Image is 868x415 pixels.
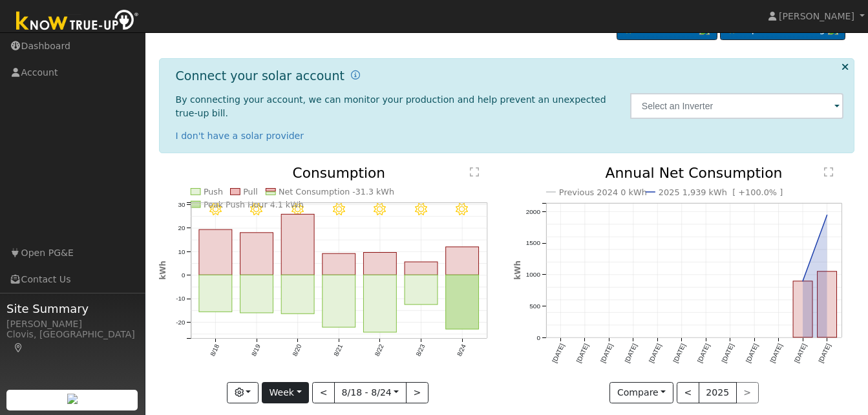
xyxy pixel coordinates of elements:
[178,201,185,208] text: 30
[240,233,273,275] rect: onclick=""
[529,303,540,310] text: 500
[659,187,783,197] text: 2025 1,939 kWh [ +100.0% ]
[10,7,145,36] img: Know True-Up
[209,343,220,357] text: 8/18
[13,343,25,353] a: Map
[793,282,812,338] rect: onclick=""
[364,253,397,275] rect: onclick=""
[334,382,407,404] button: 8/18 - 8/24
[374,204,386,216] i: 8/22 - Clear
[281,215,314,275] rect: onclick=""
[374,344,385,358] text: 8/22
[818,271,837,337] rect: onclick=""
[599,343,614,364] text: [DATE]
[323,275,355,328] rect: onclick=""
[250,343,262,357] text: 8/19
[364,275,397,333] rect: onclick=""
[672,343,686,364] text: [DATE]
[406,382,429,404] button: >
[243,187,258,197] text: Pull
[720,343,735,364] text: [DATE]
[779,11,854,21] span: [PERSON_NAME]
[262,382,309,404] button: Week
[291,343,302,357] text: 8/20
[176,94,606,118] span: By connecting your account, we can monitor your production and help prevent an unexpected true-up...
[405,262,438,275] rect: onclick=""
[559,187,647,197] text: Previous 2024 0 kWh
[178,248,185,255] text: 10
[209,204,221,216] i: 8/18 - Clear
[456,204,469,216] i: 8/24 - Clear
[178,225,185,232] text: 20
[199,275,232,312] rect: onclick=""
[745,343,759,364] text: [DATE]
[281,275,314,314] rect: onclick=""
[818,343,832,364] text: [DATE]
[204,187,223,197] text: Push
[769,343,784,364] text: [DATE]
[415,204,427,216] i: 8/23 - Clear
[199,230,232,275] rect: onclick=""
[825,213,830,218] circle: onclick=""
[312,382,335,404] button: <
[176,131,304,141] a: I don't have a solar provider
[446,247,479,275] rect: onclick=""
[677,382,699,404] button: <
[291,204,304,216] i: 8/20 - Clear
[168,19,238,34] a: Dashboard
[525,271,540,279] text: 1000
[575,343,589,364] text: [DATE]
[323,254,355,275] rect: onclick=""
[405,275,438,305] rect: onclick=""
[456,343,467,357] text: 8/24
[67,394,78,404] img: retrieve
[525,208,540,215] text: 2000
[623,343,638,364] text: [DATE]
[292,165,385,181] text: Consumption
[176,319,185,326] text: -20
[609,382,673,404] button: Compare
[630,93,844,119] input: Select an Inverter
[6,300,138,317] span: Site Summary
[415,343,427,357] text: 8/23
[240,275,273,314] rect: onclick=""
[513,261,522,281] text: kWh
[176,295,185,303] text: -10
[6,328,138,355] div: Clovis, [GEOGRAPHIC_DATA]
[6,317,138,331] div: [PERSON_NAME]
[605,165,783,181] text: Annual Net Consumption
[279,187,394,197] text: Net Consumption -31.3 kWh
[470,167,479,177] text: 
[333,204,345,216] i: 8/21 - Clear
[800,279,805,284] circle: onclick=""
[648,343,662,364] text: [DATE]
[699,382,737,404] button: 2025
[696,343,711,364] text: [DATE]
[446,275,479,330] rect: onclick=""
[525,240,540,247] text: 1500
[536,334,540,341] text: 0
[551,343,566,364] text: [DATE]
[158,261,167,280] text: kWh
[250,204,262,216] i: 8/19 - Clear
[793,343,808,364] text: [DATE]
[824,167,833,177] text: 
[181,272,185,279] text: 0
[332,344,344,358] text: 8/21
[204,200,304,209] text: Peak Push Hour 4.1 kWh
[176,69,344,83] h1: Connect your solar account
